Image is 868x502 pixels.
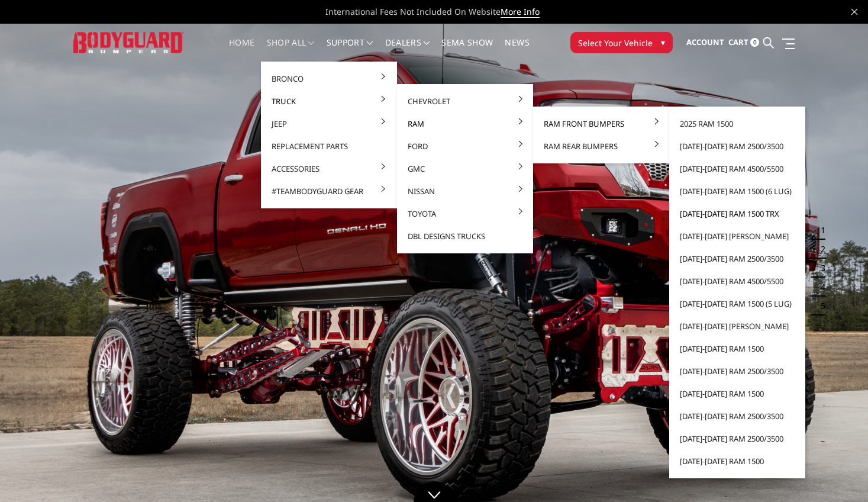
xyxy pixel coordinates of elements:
[266,135,392,157] a: Replacement Parts
[402,90,528,112] a: Chevrolet
[686,37,724,47] span: Account
[538,135,664,157] a: Ram Rear Bumpers
[661,36,665,49] span: ▾
[402,225,528,247] a: DBL Designs Trucks
[674,157,801,180] a: [DATE]-[DATE] Ram 4500/5500
[674,135,801,157] a: [DATE]-[DATE] Ram 2500/3500
[674,180,801,202] a: [DATE]-[DATE] Ram 1500 (6 lug)
[266,90,392,112] a: Truck
[674,315,801,337] a: [DATE]-[DATE] [PERSON_NAME]
[267,38,315,62] a: shop all
[73,32,184,54] img: BODYGUARD BUMPERS
[570,32,673,53] button: Select Your Vehicle
[814,240,825,259] button: 2 of 5
[674,112,801,135] a: 2025 Ram 1500
[674,427,801,450] a: [DATE]-[DATE] Ram 2500/3500
[728,27,759,59] a: Cart 0
[402,202,528,225] a: Toyota
[402,180,528,202] a: Nissan
[674,405,801,427] a: [DATE]-[DATE] Ram 2500/3500
[728,37,748,47] span: Cart
[674,202,801,225] a: [DATE]-[DATE] Ram 1500 TRX
[814,221,825,240] button: 1 of 5
[674,270,801,292] a: [DATE]-[DATE] Ram 4500/5500
[674,292,801,315] a: [DATE]-[DATE] Ram 1500 (5 lug)
[414,481,455,502] a: Click to Down
[505,38,529,62] a: News
[385,38,430,62] a: Dealers
[674,337,801,360] a: [DATE]-[DATE] Ram 1500
[266,157,392,180] a: Accessories
[578,37,653,49] span: Select Your Vehicle
[402,157,528,180] a: GMC
[229,38,254,62] a: Home
[674,247,801,270] a: [DATE]-[DATE] Ram 2500/3500
[814,259,825,278] button: 3 of 5
[814,278,825,297] button: 4 of 5
[674,450,801,472] a: [DATE]-[DATE] Ram 1500
[266,67,392,90] a: Bronco
[674,360,801,382] a: [DATE]-[DATE] Ram 2500/3500
[501,6,540,18] a: More Info
[674,225,801,247] a: [DATE]-[DATE] [PERSON_NAME]
[266,112,392,135] a: Jeep
[686,27,724,59] a: Account
[814,297,825,316] button: 5 of 5
[441,38,493,62] a: SEMA Show
[674,382,801,405] a: [DATE]-[DATE] Ram 1500
[538,112,664,135] a: Ram Front Bumpers
[750,38,759,47] span: 0
[266,180,392,202] a: #TeamBodyguard Gear
[402,112,528,135] a: Ram
[327,38,373,62] a: Support
[402,135,528,157] a: Ford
